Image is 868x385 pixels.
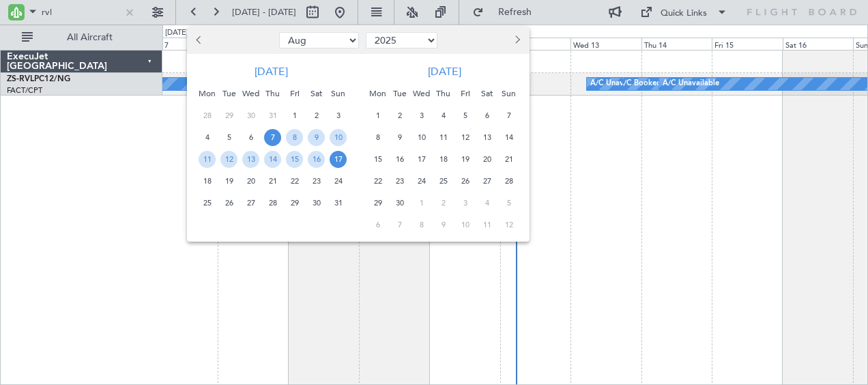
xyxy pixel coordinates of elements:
span: 15 [286,151,303,168]
div: Wed [240,83,262,104]
div: Fri [284,83,306,104]
span: 26 [457,173,474,190]
span: 4 [435,107,452,124]
span: 25 [435,173,452,190]
div: 18-8-2025 [197,170,218,192]
div: 2-9-2025 [389,104,411,126]
div: 6-8-2025 [240,126,262,148]
div: 1-8-2025 [284,104,306,126]
span: 12 [457,129,474,146]
span: 9 [435,216,452,233]
div: 29-8-2025 [284,192,306,214]
div: 15-8-2025 [284,148,306,170]
div: 8-9-2025 [367,126,389,148]
div: 17-9-2025 [411,148,433,170]
span: 8 [413,216,430,233]
span: 9 [308,129,325,146]
div: 20-8-2025 [240,170,262,192]
div: 12-9-2025 [454,126,476,148]
div: 4-9-2025 [433,104,454,126]
div: Fri [454,83,476,104]
span: 12 [220,151,237,168]
div: 10-10-2025 [454,214,476,236]
div: 20-9-2025 [476,148,498,170]
div: 24-9-2025 [411,170,433,192]
div: 3-8-2025 [328,104,349,126]
span: 9 [391,129,408,146]
span: 30 [242,107,259,124]
span: 24 [330,173,347,190]
div: 19-9-2025 [454,148,476,170]
span: 30 [391,195,408,212]
div: Sun [498,83,520,104]
div: 11-10-2025 [476,214,498,236]
span: 19 [220,173,237,190]
span: 28 [500,173,517,190]
div: Mon [367,83,389,104]
span: 6 [369,216,386,233]
span: 29 [286,195,303,212]
div: Tue [389,83,411,104]
div: Sun [328,83,349,104]
span: 16 [391,151,408,168]
div: 24-8-2025 [328,170,349,192]
div: 7-8-2025 [262,126,284,148]
span: 8 [286,129,303,146]
span: 15 [369,151,386,168]
div: 5-9-2025 [454,104,476,126]
span: 8 [369,129,386,146]
span: 14 [500,129,517,146]
span: 4 [478,195,495,212]
span: 16 [308,151,325,168]
div: 26-8-2025 [218,192,240,214]
span: 23 [308,173,325,190]
span: 17 [330,151,347,168]
div: 17-8-2025 [328,148,349,170]
div: 31-8-2025 [328,192,349,214]
div: 16-8-2025 [306,148,328,170]
span: 2 [391,107,408,124]
div: 7-10-2025 [389,214,411,236]
div: 8-8-2025 [284,126,306,148]
div: Wed [411,83,433,104]
div: 25-9-2025 [433,170,454,192]
div: 27-9-2025 [476,170,498,192]
span: 14 [264,151,281,168]
span: 29 [369,195,386,212]
button: Next month [509,29,524,51]
span: 13 [242,151,259,168]
div: 21-8-2025 [262,170,284,192]
button: Previous month [192,29,207,51]
div: 27-8-2025 [240,192,262,214]
div: 12-10-2025 [498,214,520,236]
span: 23 [391,173,408,190]
span: 19 [457,151,474,168]
div: 29-9-2025 [367,192,389,214]
div: 5-10-2025 [498,192,520,214]
div: 23-9-2025 [389,170,411,192]
div: 6-10-2025 [367,214,389,236]
span: 5 [500,195,517,212]
span: 6 [242,129,259,146]
div: 31-7-2025 [262,104,284,126]
div: 19-8-2025 [218,170,240,192]
span: 22 [369,173,386,190]
div: Thu [433,83,454,104]
span: 27 [478,173,495,190]
div: 1-10-2025 [411,192,433,214]
span: 10 [457,216,474,233]
div: 15-9-2025 [367,148,389,170]
div: 14-8-2025 [262,148,284,170]
span: 31 [330,195,347,212]
span: 1 [413,195,430,212]
span: 5 [457,107,474,124]
div: 22-9-2025 [367,170,389,192]
span: 29 [220,107,237,124]
div: 25-8-2025 [197,192,218,214]
span: 24 [413,173,430,190]
div: 10-8-2025 [328,126,349,148]
div: 28-8-2025 [262,192,284,214]
div: 11-8-2025 [197,148,218,170]
span: 7 [500,107,517,124]
span: 11 [435,129,452,146]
